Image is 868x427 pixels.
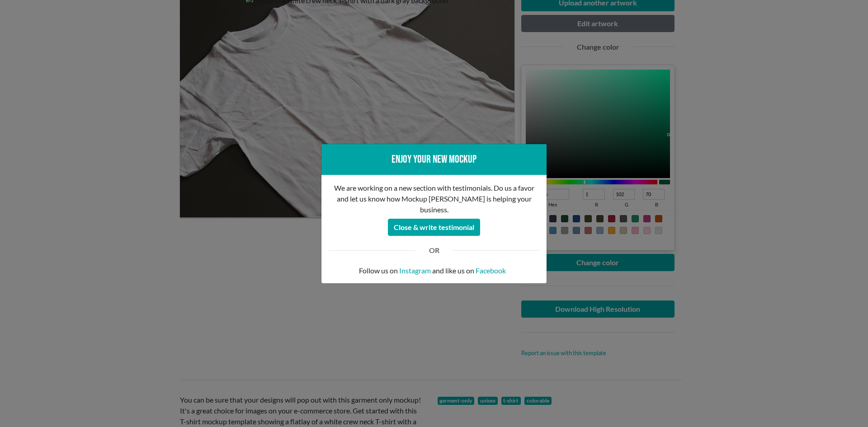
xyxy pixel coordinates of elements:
a: Instagram [399,265,431,276]
p: Follow us on and like us on [329,265,539,276]
button: Close & write testimonial [388,219,480,236]
a: Close & write testimonial [388,220,480,229]
a: Facebook [476,265,506,276]
p: We are working on a new section with testimonials. Do us a favor and let us know how Mockup [PERS... [329,183,539,215]
div: OR [422,245,446,256]
div: Enjoy your new mockup [329,151,539,168]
